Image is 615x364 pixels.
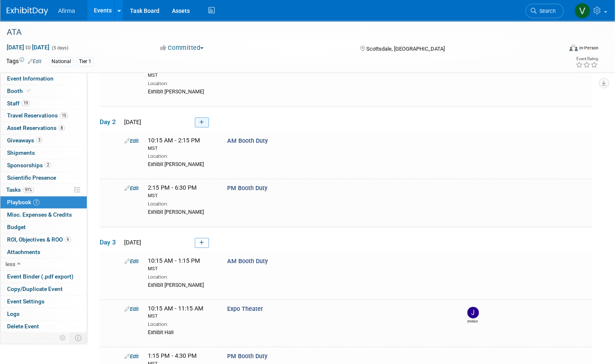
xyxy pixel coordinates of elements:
[58,7,75,14] span: Afirma
[0,246,87,258] a: Attachments
[7,100,30,107] span: Staff
[100,238,120,247] span: Day 3
[148,208,215,216] div: Exhibit [PERSON_NAME]
[227,137,268,144] span: AM Booth Duty
[0,184,87,196] a: Tasks91%
[7,323,39,330] span: Delete Event
[7,174,56,181] span: Scientific Presence
[574,3,590,19] img: Vanessa Weber
[5,261,15,267] span: less
[49,57,74,66] div: National
[125,258,139,264] a: Edit
[7,112,68,119] span: Travel Reservations
[0,134,87,147] a: Giveaways3
[7,7,48,15] img: ExhibitDay
[569,44,578,51] img: Format-Inperson.png
[576,57,598,61] div: Event Rating
[0,258,87,270] a: less
[24,44,32,51] span: to
[0,296,87,308] a: Event Settings
[125,185,139,191] a: Edit
[7,75,54,82] span: Event Information
[7,298,44,305] span: Event Settings
[6,44,50,51] span: [DATE] [DATE]
[148,137,215,151] span: 10:15 AM - 2:15 PM
[7,88,32,94] span: Booth
[148,199,215,208] div: Location:
[0,172,87,184] a: Scientific Presence
[0,283,87,295] a: Copy/Duplicate Event
[33,199,39,205] span: 7
[148,272,215,281] div: Location:
[7,286,63,292] span: Copy/Duplicate Event
[157,44,207,52] button: Committed
[28,59,42,64] a: Edit
[122,239,141,246] span: [DATE]
[36,137,42,143] span: 3
[148,193,215,199] div: MST
[0,159,87,171] a: Sponsorships2
[6,57,42,66] td: Tags
[148,320,215,328] div: Location:
[227,305,263,313] span: Expo Theater
[148,79,215,87] div: Location:
[45,162,51,168] span: 2
[6,186,34,193] span: Tasks
[467,307,479,318] img: Joshua Klopper
[0,234,87,246] a: ROI, Objectives & ROO6
[0,308,87,320] a: Logs
[148,184,215,199] span: 2:15 PM - 6:30 PM
[0,147,87,159] a: Shipments
[125,306,139,312] a: Edit
[148,281,215,289] div: Exhibit [PERSON_NAME]
[227,258,268,265] span: AM Booth Duty
[100,117,120,127] span: Day 2
[525,4,564,18] a: Search
[23,187,34,193] span: 91%
[76,57,94,66] div: Tier 1
[7,273,74,280] span: Event Binder (.pdf export)
[148,151,215,160] div: Location:
[0,110,87,122] a: Travel Reservations15
[7,224,26,230] span: Budget
[148,160,215,168] div: Exhibit [PERSON_NAME]
[65,236,71,242] span: 6
[0,221,87,233] a: Budget
[7,125,65,131] span: Asset Reservations
[0,122,87,134] a: Asset Reservations8
[366,46,444,52] span: Scottsdale, [GEOGRAPHIC_DATA]
[0,320,87,332] a: Delete Event
[148,328,215,336] div: Exhibit Hall
[4,25,548,40] div: ATA
[0,271,87,283] a: Event Binder (.pdf export)
[0,98,87,110] a: Staff19
[7,236,71,243] span: ROI, Objectives & ROO
[537,8,556,14] span: Search
[7,310,20,317] span: Logs
[7,137,42,144] span: Giveaways
[125,138,139,144] a: Edit
[227,185,267,192] span: PM Booth Duty
[148,257,215,272] span: 10:15 AM - 1:15 PM
[148,145,215,152] div: MST
[0,209,87,221] a: Misc. Expenses & Credits
[22,100,30,106] span: 19
[148,72,215,79] div: MST
[0,196,87,208] a: Playbook7
[122,119,141,125] span: [DATE]
[148,87,215,95] div: Exhibit [PERSON_NAME]
[148,266,215,272] div: MST
[70,332,87,343] td: Toggle Event Tabs
[579,45,598,51] div: In-Person
[148,305,215,320] span: 10:15 AM - 11:15 AM
[7,249,40,255] span: Attachments
[7,149,35,156] span: Shipments
[0,85,87,97] a: Booth
[60,112,68,119] span: 15
[27,88,31,93] i: Booth reservation complete
[125,353,139,359] a: Edit
[227,353,267,360] span: PM Booth Duty
[7,199,39,205] span: Playbook
[7,211,72,218] span: Misc. Expenses & Credits
[148,313,215,320] div: MST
